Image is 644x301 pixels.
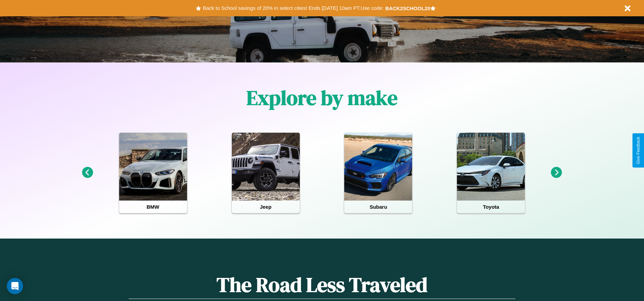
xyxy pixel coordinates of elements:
[246,84,398,112] h1: Explore by make
[457,201,525,213] h4: Toyota
[201,3,385,13] button: Back to School savings of 20% in select cities! Ends [DATE] 10am PT.Use code:
[344,201,412,213] h4: Subaru
[385,5,430,11] b: BACK2SCHOOL20
[129,271,515,299] h1: The Road Less Traveled
[7,278,23,294] div: Open Intercom Messenger
[636,137,641,164] div: Give Feedback
[232,201,300,213] h4: Jeep
[119,201,187,213] h4: BMW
